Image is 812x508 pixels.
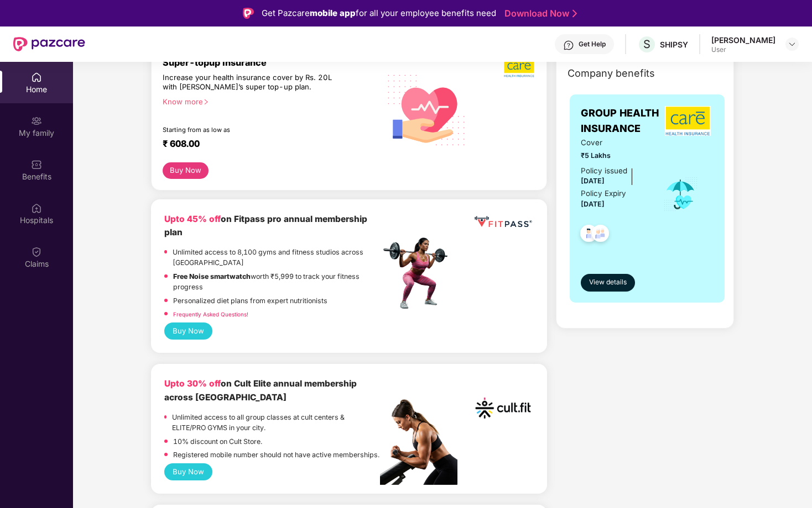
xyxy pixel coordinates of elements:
[163,162,209,179] button: Buy Now
[310,8,356,18] strong: mobile app
[203,99,209,105] span: right
[711,35,775,45] div: [PERSON_NAME]
[581,274,635,292] button: View details
[31,246,42,257] img: svg+xml;base64,PHN2ZyBpZD0iQ2xhaW0iIHhtbG5zPSJodHRwOi8vd3d3LnczLm9yZy8yMDAwL3N2ZyIgd2lkdGg9IjIwIi...
[163,73,332,92] div: Increase your health insurance cover by Rs. 20L with [PERSON_NAME]’s super top-up plan.
[788,40,797,49] img: svg+xml;base64,PHN2ZyBpZD0iRHJvcGRvd24tMzJ4MzIiIHhtbG5zPSJodHRwOi8vd3d3LnczLm9yZy8yMDAwL3N2ZyIgd2...
[173,295,327,306] p: Personalized diet plans from expert nutritionists
[472,213,534,232] img: fppp.png
[31,203,42,214] img: svg+xml;base64,PHN2ZyBpZD0iSG9zcGl0YWxzIiB4bWxucz0iaHR0cDovL3d3dy53My5vcmcvMjAwMC9zdmciIHdpZHRoPS...
[581,137,647,149] span: Cover
[164,214,367,237] b: on Fitpass pro annual membership plan
[262,7,496,20] div: Get Pazcare for all your employee benefits need
[31,72,42,83] img: svg+xml;base64,PHN2ZyBpZD0iSG9tZSIgeG1sbnM9Imh0dHA6Ly93d3cudzMub3JnLzIwMDAvc3ZnIiB3aWR0aD0iMjAiIG...
[31,115,42,126] img: svg+xml;base64,PHN2ZyB3aWR0aD0iMjAiIGhlaWdodD0iMjAiIHZpZXdCb3g9IjAgMCAyMCAyMCIgZmlsbD0ibm9uZSIgeG...
[581,200,605,208] span: [DATE]
[164,463,212,480] button: Buy Now
[643,38,650,51] span: S
[163,97,373,105] div: Know more
[164,378,357,402] b: on Cult Elite annual membership across [GEOGRAPHIC_DATA]
[172,412,379,433] p: Unlimited access to all group classes at cult centers & ELITE/PRO GYMS in your city.
[163,57,380,68] div: Super-topup Insurance
[163,138,369,151] div: ₹ 608.00
[581,188,626,199] div: Policy Expiry
[572,8,577,19] img: Stroke
[581,177,605,185] span: [DATE]
[589,277,627,288] span: View details
[587,221,614,248] img: svg+xml;base64,PHN2ZyB4bWxucz0iaHR0cDovL3d3dy53My5vcmcvMjAwMC9zdmciIHdpZHRoPSI0OC45NDMiIGhlaWdodD...
[711,45,775,54] div: User
[31,159,42,170] img: svg+xml;base64,PHN2ZyBpZD0iQmVuZWZpdHMiIHhtbG5zPSJodHRwOi8vd3d3LnczLm9yZy8yMDAwL3N2ZyIgd2lkdGg9Ij...
[164,378,221,389] b: Upto 30% off
[581,165,627,177] div: Policy issued
[665,106,711,136] img: insurerLogo
[472,377,534,438] img: cult.png
[568,66,655,81] span: Company benefits
[504,57,535,78] img: b5dec4f62d2307b9de63beb79f102df3.png
[164,214,221,224] b: Upto 45% off
[173,271,380,293] p: worth ₹5,999 to track your fitness progress
[380,235,457,312] img: fpp.png
[173,247,380,268] p: Unlimited access to 8,100 gyms and fitness studios across [GEOGRAPHIC_DATA]
[13,37,85,51] img: New Pazcare Logo
[243,8,254,19] img: Logo
[575,221,602,248] img: svg+xml;base64,PHN2ZyB4bWxucz0iaHR0cDovL3d3dy53My5vcmcvMjAwMC9zdmciIHdpZHRoPSI0OC45NDMiIGhlaWdodD...
[163,126,333,134] div: Starting from as low as
[173,436,262,447] p: 10% discount on Cult Store.
[579,40,606,49] div: Get Help
[173,311,248,317] a: Frequently Asked Questions!
[581,105,662,137] span: GROUP HEALTH INSURANCE
[563,40,574,51] img: svg+xml;base64,PHN2ZyBpZD0iSGVscC0zMngzMiIgeG1sbnM9Imh0dHA6Ly93d3cudzMub3JnLzIwMDAvc3ZnIiB3aWR0aD...
[380,399,457,485] img: pc2.png
[504,8,574,19] a: Download Now
[663,176,699,213] img: icon
[173,272,251,281] strong: Free Noise smartwatch
[380,62,473,156] img: svg+xml;base64,PHN2ZyB4bWxucz0iaHR0cDovL3d3dy53My5vcmcvMjAwMC9zdmciIHhtbG5zOnhsaW5rPSJodHRwOi8vd3...
[164,322,212,340] button: Buy Now
[173,449,379,460] p: Registered mobile number should not have active memberships.
[660,39,688,50] div: SHIPSY
[581,150,647,161] span: ₹5 Lakhs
